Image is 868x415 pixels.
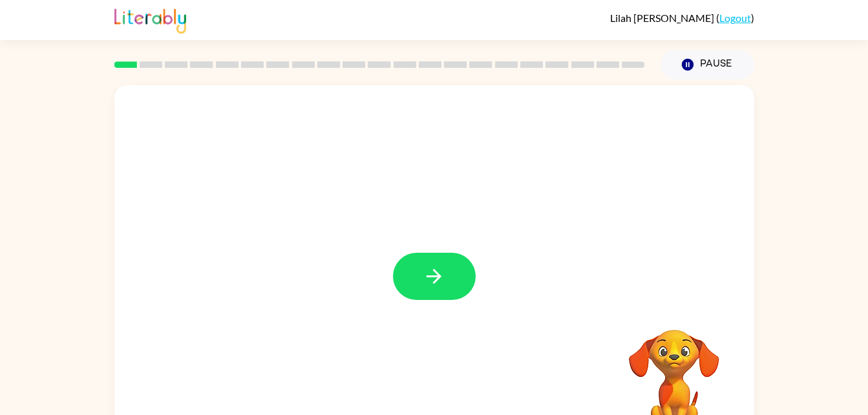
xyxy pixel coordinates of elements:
[610,12,716,24] span: Lilah [PERSON_NAME]
[114,5,186,34] img: Literably
[661,50,754,80] button: Pause
[610,12,754,24] div: ( )
[719,12,751,24] a: Logout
